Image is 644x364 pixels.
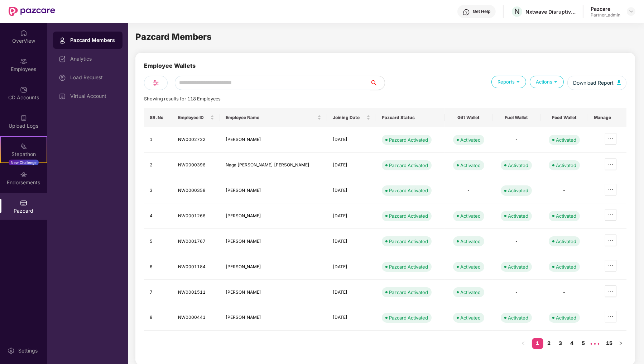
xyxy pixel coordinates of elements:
button: ellipsis [605,184,616,195]
li: Next Page [615,338,626,349]
th: Joining Date [327,108,376,127]
td: 2 [144,153,172,178]
img: svg+xml;base64,PHN2ZyBpZD0iRW1wbG95ZWVzIiB4bWxucz0iaHR0cDovL3d3dy53My5vcmcvMjAwMC9zdmciIHdpZHRoPS... [20,58,27,65]
td: [DATE] [327,305,376,331]
td: NW0000358 [172,178,220,204]
li: Next 5 Pages [589,338,601,349]
li: 1 [532,338,543,349]
span: - [563,188,566,193]
th: Food Wallet [540,108,588,127]
span: - [515,289,518,295]
div: Pazcard Activated [389,289,428,296]
div: Pazcard Activated [389,263,428,270]
span: - [515,137,518,142]
div: Activated [556,314,576,321]
th: Pazcard Status [376,108,445,127]
div: Nxtwave Disruptive Technologies Private Limited [525,8,576,15]
td: NW0000441 [172,305,220,331]
div: Activated [460,263,481,270]
img: svg+xml;base64,PHN2ZyB4bWxucz0iaHR0cDovL3d3dy53My5vcmcvMjAwMC9zdmciIHdpZHRoPSIyNCIgaGVpZ2h0PSIyNC... [152,79,160,87]
td: NW0000396 [172,153,220,178]
td: [PERSON_NAME] [220,229,327,254]
div: Activated [556,136,576,143]
span: search [370,80,385,86]
img: svg+xml;base64,PHN2ZyBpZD0iSGVscC0zMngzMiIgeG1sbnM9Imh0dHA6Ly93d3cudzMub3JnLzIwMDAvc3ZnIiB3aWR0aD... [463,9,470,16]
td: 5 [144,229,172,254]
div: Activated [508,263,528,270]
span: Employee Name [226,115,316,120]
img: svg+xml;base64,PHN2ZyBpZD0iRW5kb3JzZW1lbnRzIiB4bWxucz0iaHR0cDovL3d3dy53My5vcmcvMjAwMC9zdmciIHdpZH... [20,171,27,178]
td: 7 [144,280,172,305]
div: Activated [556,263,576,270]
span: Download Report [573,79,614,87]
div: Pazcard Activated [389,212,428,219]
span: Pazcard Members [135,32,212,42]
div: Activated [460,314,481,321]
button: left [518,338,529,349]
td: NW0002722 [172,127,220,153]
div: Activated [460,289,481,296]
button: Download Report [567,76,626,90]
div: Activated [556,162,576,169]
div: Activated [460,136,481,143]
td: [DATE] [327,127,376,153]
div: Get Help [473,9,490,14]
img: svg+xml;base64,PHN2ZyBpZD0iQ0RfQWNjb3VudHMiIGRhdGEtbmFtZT0iQ0QgQWNjb3VudHMiIHhtbG5zPSJodHRwOi8vd3... [20,86,27,93]
td: [DATE] [327,153,376,178]
button: ellipsis [605,133,616,145]
div: Activated [508,212,528,219]
span: ellipsis [605,288,616,294]
img: svg+xml;base64,PHN2ZyBpZD0iSG9tZSIgeG1sbnM9Imh0dHA6Ly93d3cudzMub3JnLzIwMDAvc3ZnIiB3aWR0aD0iMjAiIG... [20,29,27,37]
a: 3 [555,338,566,349]
a: 1 [532,338,543,349]
span: ellipsis [605,187,616,193]
div: Stepathon [1,151,47,158]
span: - [467,188,470,193]
span: ellipsis [605,237,616,243]
button: ellipsis [605,235,616,246]
td: NW0001511 [172,280,220,305]
div: Partner_admin [591,12,620,18]
div: Pazcard Members [70,37,117,44]
img: svg+xml;base64,PHN2ZyBpZD0iVXBsb2FkX0xvZ3MiIGRhdGEtbmFtZT0iVXBsb2FkIExvZ3MiIHhtbG5zPSJodHRwOi8vd3... [20,114,27,122]
div: Analytics [70,56,117,62]
div: Settings [16,347,40,354]
button: search [370,76,385,90]
td: 6 [144,254,172,280]
th: Employee Name [220,108,327,127]
div: Activated [556,212,576,219]
th: Employee ID [172,108,220,127]
img: svg+xml;base64,PHN2ZyB4bWxucz0iaHR0cDovL3d3dy53My5vcmcvMjAwMC9zdmciIHdpZHRoPSIyMSIgaGVpZ2h0PSIyMC... [20,143,27,150]
li: 5 [578,338,589,349]
div: Activated [460,238,481,245]
span: - [563,289,566,295]
span: Joining Date [333,115,365,120]
td: NW0001767 [172,229,220,254]
div: New Challenge [9,160,39,165]
div: Employee Wallets [144,61,196,76]
li: 4 [566,338,578,349]
span: ••• [589,338,601,349]
a: 15 [604,338,615,349]
div: Pazcard Activated [389,238,428,245]
span: ellipsis [605,212,616,218]
img: svg+xml;base64,PHN2ZyBpZD0iUHJvZmlsZSIgeG1sbnM9Imh0dHA6Ly93d3cudzMub3JnLzIwMDAvc3ZnIiB3aWR0aD0iMj... [59,37,66,44]
td: 4 [144,203,172,229]
td: [DATE] [327,254,376,280]
div: Activated [508,314,528,321]
span: ellipsis [605,263,616,269]
td: Naga [PERSON_NAME] [PERSON_NAME] [220,153,327,178]
img: svg+xml;base64,PHN2ZyBpZD0iVmlydHVhbF9BY2NvdW50IiBkYXRhLW5hbWU9IlZpcnR1YWwgQWNjb3VudCIgeG1sbnM9Im... [59,93,66,100]
span: right [619,341,623,345]
img: svg+xml;base64,PHN2ZyBpZD0iUGF6Y2FyZCIgeG1sbnM9Imh0dHA6Ly93d3cudzMub3JnLzIwMDAvc3ZnIiB3aWR0aD0iMj... [20,199,27,207]
td: 8 [144,305,172,331]
button: right [615,338,626,349]
div: Pazcard Activated [389,187,428,194]
span: ellipsis [605,314,616,320]
button: ellipsis [605,311,616,322]
th: Fuel Wallet [492,108,540,127]
span: left [521,341,525,345]
button: ellipsis [605,285,616,297]
td: [PERSON_NAME] [220,305,327,331]
img: New Pazcare Logo [9,7,55,16]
